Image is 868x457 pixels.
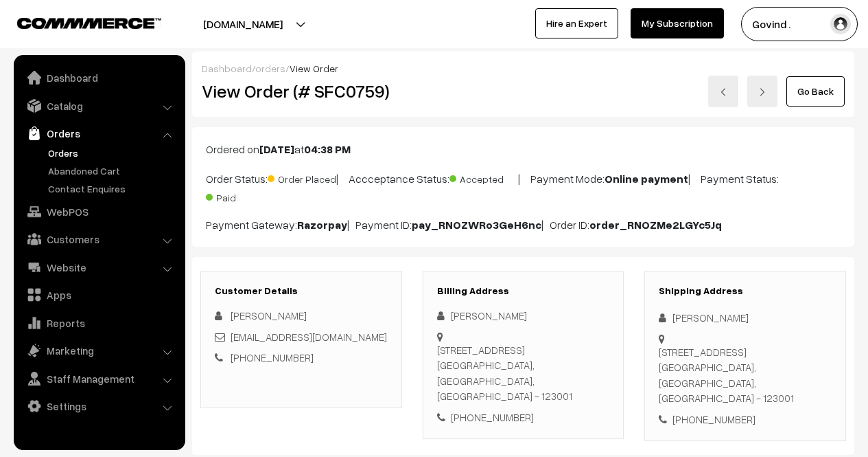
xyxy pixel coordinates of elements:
[206,216,841,233] p: Payment Gateway: | Payment ID: | Order ID:
[17,227,180,252] a: Customers
[45,181,180,196] a: Contact Enquires
[17,93,180,118] a: Catalog
[297,218,347,232] b: Razorpay
[719,88,727,96] img: left-arrow.png
[290,63,338,74] span: View Order
[437,342,610,404] div: [STREET_ADDRESS] [GEOGRAPHIC_DATA], [GEOGRAPHIC_DATA], [GEOGRAPHIC_DATA] - 123001
[659,285,832,297] h3: Shipping Address
[412,218,541,232] b: pay_RNOZWRo3GeH6nc
[17,366,180,391] a: Staff Management
[17,14,137,30] a: COMMMERCE
[659,310,832,326] div: [PERSON_NAME]
[437,285,610,297] h3: Billing Address
[437,308,610,324] div: [PERSON_NAME]
[535,8,618,38] a: Hire an Expert
[202,61,845,76] div: / /
[155,7,331,41] button: [DOMAIN_NAME]
[255,63,285,74] a: orders
[206,187,274,205] span: Paid
[741,7,858,41] button: Govind .
[17,282,180,307] a: Apps
[231,351,314,364] a: [PHONE_NUMBER]
[202,80,402,102] h2: View Order (# SFC0759)
[45,164,180,178] a: Abandoned Cart
[659,344,832,406] div: [STREET_ADDRESS] [GEOGRAPHIC_DATA], [GEOGRAPHIC_DATA], [GEOGRAPHIC_DATA] - 123001
[830,14,851,34] img: user
[17,255,180,280] a: Website
[231,331,387,343] a: [EMAIL_ADDRESS][DOMAIN_NAME]
[206,168,841,205] p: Order Status: | Accceptance Status: | Payment Mode: | Payment Status:
[589,218,722,232] b: order_RNOZMe2LGYc5Jq
[259,142,294,156] b: [DATE]
[437,410,610,425] div: [PHONE_NUMBER]
[215,285,388,297] h3: Customer Details
[17,311,180,335] a: Reports
[17,65,180,90] a: Dashboard
[17,199,180,224] a: WebPOS
[231,309,307,322] span: [PERSON_NAME]
[449,168,518,186] span: Accepted
[17,338,180,363] a: Marketing
[659,412,832,427] div: [PHONE_NUMBER]
[202,63,252,74] a: Dashboard
[605,172,688,186] b: Online payment
[45,146,180,160] a: Orders
[786,76,845,107] a: Go Back
[206,141,841,157] p: Ordered on at
[304,142,351,156] b: 04:38 PM
[17,394,180,419] a: Settings
[17,18,161,28] img: COMMMERCE
[17,121,180,146] a: Orders
[268,168,336,186] span: Order Placed
[758,88,766,96] img: right-arrow.png
[631,8,724,38] a: My Subscription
